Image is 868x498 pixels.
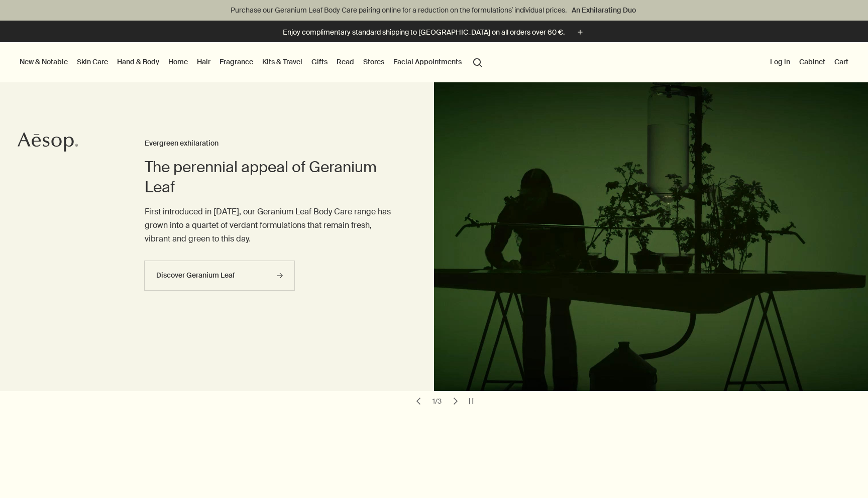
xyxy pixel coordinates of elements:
[18,42,487,82] nav: primary
[768,55,792,68] button: Log in
[283,27,565,38] p: Enjoy complimentary standard shipping to [GEOGRAPHIC_DATA] on all orders over 60 €.
[309,55,330,68] a: Gifts
[166,55,190,68] a: Home
[411,394,425,408] button: previous slide
[260,55,304,68] a: Kits & Travel
[449,394,463,408] button: next slide
[218,55,255,68] a: Fragrance
[464,394,478,408] button: pause
[832,55,850,68] button: Cart
[361,55,386,68] button: Stores
[18,132,78,155] a: Aesop
[145,157,394,197] h2: The perennial appeal of Geranium Leaf
[145,138,394,150] h3: Evergreen exhilaration
[195,55,212,68] a: Hair
[768,42,850,82] nav: supplementary
[391,55,464,68] a: Facial Appointments
[469,52,487,71] button: Open search
[18,55,70,68] button: New & Notable
[335,55,356,68] a: Read
[797,55,827,68] a: Cabinet
[10,5,858,16] p: Purchase our Geranium Leaf Body Care pairing online for a reduction on the formulations’ individu...
[115,55,161,68] a: Hand & Body
[429,397,445,406] div: 1 / 3
[75,55,110,68] a: Skin Care
[570,5,638,16] a: An Exhilarating Duo
[144,261,295,291] a: Discover Geranium Leaf
[145,205,394,246] p: First introduced in [DATE], our Geranium Leaf Body Care range has grown into a quartet of verdant...
[283,27,586,38] button: Enjoy complimentary standard shipping to [GEOGRAPHIC_DATA] on all orders over 60 €.
[18,132,78,152] svg: Aesop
